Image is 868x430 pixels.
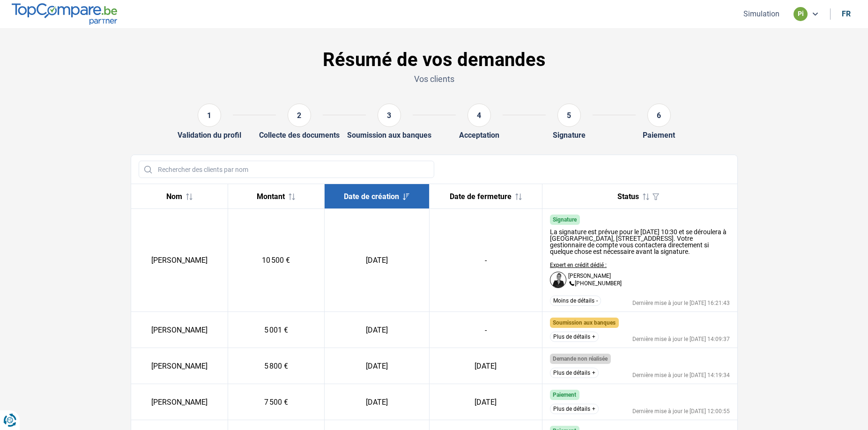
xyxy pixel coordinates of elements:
[568,281,622,287] p: [PHONE_NUMBER]
[741,9,782,19] button: Simulation
[632,300,730,306] div: Dernière mise à jour le [DATE] 16:21:43
[325,348,429,384] td: [DATE]
[259,131,340,140] div: Collecte des documents
[178,131,241,140] div: Validation du profil
[12,3,117,24] img: TopCompare.be
[228,209,325,312] td: 10 500 €
[568,273,611,279] p: [PERSON_NAME]
[550,296,601,306] button: Moins de détails
[553,356,608,362] span: Demande non réalisée
[131,348,228,384] td: [PERSON_NAME]
[378,104,401,127] div: 3
[131,209,228,312] td: [PERSON_NAME]
[257,192,285,201] span: Montant
[467,104,491,127] div: 4
[553,319,616,326] span: Soumission aux banques
[429,384,542,420] td: [DATE]
[429,348,542,384] td: [DATE]
[553,392,576,398] span: Paiement
[131,73,738,85] p: Vos clients
[553,131,586,140] div: Signature
[550,272,566,288] img: Dafina Haziri
[632,408,730,414] div: Dernière mise à jour le [DATE] 12:00:55
[325,384,429,420] td: [DATE]
[325,312,429,348] td: [DATE]
[450,192,512,201] span: Date de fermeture
[643,131,675,140] div: Paiement
[344,192,399,201] span: Date de création
[288,104,311,127] div: 2
[228,384,325,420] td: 7 500 €
[325,209,429,312] td: [DATE]
[632,336,730,342] div: Dernière mise à jour le [DATE] 14:09:37
[131,49,738,71] h1: Résumé de vos demandes
[553,216,577,223] span: Signature
[557,104,581,127] div: 5
[166,192,182,201] span: Nom
[459,131,499,140] div: Acceptation
[568,281,575,287] img: +3228860076
[139,161,434,178] input: Rechercher des clients par nom
[550,404,599,414] button: Plus de détails
[198,104,221,127] div: 1
[647,104,671,127] div: 6
[550,229,730,255] div: La signature est prévue pour le [DATE] 10:30 et se déroulera à [GEOGRAPHIC_DATA], [STREET_ADDRESS...
[429,312,542,348] td: -
[842,9,851,18] div: fr
[632,372,730,378] div: Dernière mise à jour le [DATE] 14:19:34
[228,312,325,348] td: 5 001 €
[131,312,228,348] td: [PERSON_NAME]
[550,262,622,268] p: Expert en crédit dédié :
[228,348,325,384] td: 5 800 €
[617,192,639,201] span: Status
[429,209,542,312] td: -
[347,131,431,140] div: Soumission aux banques
[131,384,228,420] td: [PERSON_NAME]
[550,332,599,342] button: Plus de détails
[550,368,599,378] button: Plus de détails
[794,7,808,21] div: pi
